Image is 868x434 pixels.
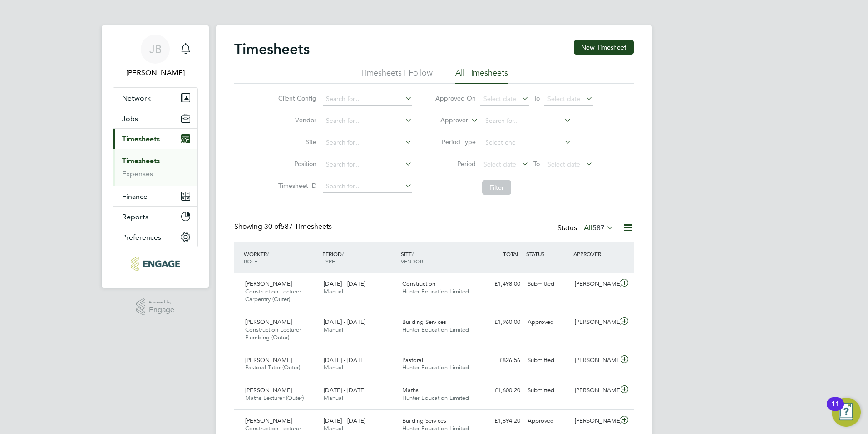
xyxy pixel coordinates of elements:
[122,114,138,123] span: Jobs
[571,414,618,429] div: [PERSON_NAME]
[113,149,197,186] div: Timesheets
[245,363,300,371] span: Pastoral Tutor (Outer)
[149,43,162,55] span: JB
[435,94,476,102] label: Approved On
[831,404,839,416] div: 11
[360,67,433,84] li: Timesheets I Follow
[323,93,412,106] input: Search for...
[531,158,542,170] span: To
[402,318,446,326] span: Building Services
[531,92,542,104] span: To
[324,417,365,424] span: [DATE] - [DATE]
[122,192,148,201] span: Finance
[482,136,572,149] input: Select one
[832,398,861,427] button: Open Resource Center, 11 new notifications
[113,108,197,128] button: Jobs
[323,115,412,127] input: Search for...
[113,186,197,206] button: Finance
[149,298,174,306] span: Powered by
[402,394,469,402] span: Hunter Education Limited
[131,257,179,271] img: huntereducation-logo-retina.png
[402,280,435,288] span: Construction
[136,298,175,316] a: Powered byEngage
[244,257,257,265] span: ROLE
[482,115,572,127] input: Search for...
[524,315,571,330] div: Approved
[412,250,414,257] span: /
[234,40,310,58] h2: Timesheets
[245,318,292,326] span: [PERSON_NAME]
[455,67,508,84] li: All Timesheets
[324,318,365,326] span: [DATE] - [DATE]
[245,280,292,288] span: [PERSON_NAME]
[276,116,316,124] label: Vendor
[342,250,344,257] span: /
[276,160,316,168] label: Position
[402,424,469,432] span: Hunter Education Limited
[592,223,605,232] span: 587
[524,353,571,368] div: Submitted
[324,280,365,288] span: [DATE] - [DATE]
[113,129,197,149] button: Timesheets
[571,383,618,398] div: [PERSON_NAME]
[324,394,343,402] span: Manual
[267,250,269,257] span: /
[482,180,511,195] button: Filter
[435,160,476,168] label: Period
[264,222,281,231] span: 30 of
[264,222,332,231] span: 587 Timesheets
[242,246,320,269] div: WORKER
[323,180,412,193] input: Search for...
[113,257,198,271] a: Go to home page
[402,363,469,371] span: Hunter Education Limited
[571,246,618,262] div: APPROVER
[122,233,161,242] span: Preferences
[245,356,292,364] span: [PERSON_NAME]
[435,138,476,146] label: Period Type
[113,35,198,78] a: JB[PERSON_NAME]
[245,326,301,341] span: Construction Lecturer Plumbing (Outer)
[245,417,292,424] span: [PERSON_NAME]
[402,288,469,295] span: Hunter Education Limited
[245,394,304,402] span: Maths Lecturer (Outer)
[102,25,209,288] nav: Main navigation
[276,94,316,102] label: Client Config
[477,315,524,330] div: £1,960.00
[402,356,423,364] span: Pastoral
[571,277,618,292] div: [PERSON_NAME]
[122,135,160,143] span: Timesheets
[323,158,412,171] input: Search for...
[557,222,616,235] div: Status
[574,40,634,55] button: New Timesheet
[547,160,580,168] span: Select date
[571,315,618,330] div: [PERSON_NAME]
[320,246,399,269] div: PERIOD
[113,227,197,247] button: Preferences
[149,306,174,314] span: Engage
[245,288,301,303] span: Construction Lecturer Carpentry (Outer)
[524,246,571,262] div: STATUS
[322,257,335,265] span: TYPE
[234,222,334,232] div: Showing
[524,414,571,429] div: Approved
[245,386,292,394] span: [PERSON_NAME]
[571,353,618,368] div: [PERSON_NAME]
[324,356,365,364] span: [DATE] - [DATE]
[402,386,419,394] span: Maths
[547,95,580,103] span: Select date
[477,353,524,368] div: £826.56
[276,182,316,190] label: Timesheet ID
[324,386,365,394] span: [DATE] - [DATE]
[113,88,197,108] button: Network
[122,94,151,102] span: Network
[113,67,198,78] span: Jack Baron
[477,277,524,292] div: £1,498.00
[402,326,469,333] span: Hunter Education Limited
[399,246,477,269] div: SITE
[401,257,423,265] span: VENDOR
[122,169,153,178] a: Expenses
[477,414,524,429] div: £1,894.20
[276,138,316,146] label: Site
[113,207,197,227] button: Reports
[402,417,446,424] span: Building Services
